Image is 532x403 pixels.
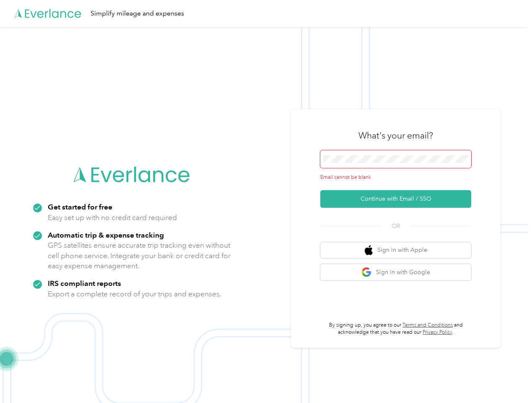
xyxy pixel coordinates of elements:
button: google logoSign in with Google [320,264,471,280]
a: Privacy Policy [423,329,452,335]
h3: What's your email? [358,130,433,141]
img: google logo [361,267,372,277]
div: Simplify mileage and expenses [91,8,184,19]
p: Easy set up with no credit card required [48,212,177,223]
strong: Automatic trip & expense tracking [48,230,164,239]
p: By signing up, you agree to our and acknowledge that you have read our . [320,322,471,336]
button: Continue with Email / SSO [320,190,471,208]
strong: Get started for free [48,202,112,211]
p: GPS satellites ensure accurate trip tracking even without cell phone service. Integrate your bank... [48,240,231,271]
a: Terms and Conditions [402,322,453,328]
div: Email cannot be blank [320,174,471,181]
img: apple logo [365,245,373,256]
span: OR [381,222,410,230]
strong: IRS compliant reports [48,279,121,288]
button: apple logoSign in with Apple [320,242,471,259]
p: Export a complete record of your trips and expenses. [48,289,221,299]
